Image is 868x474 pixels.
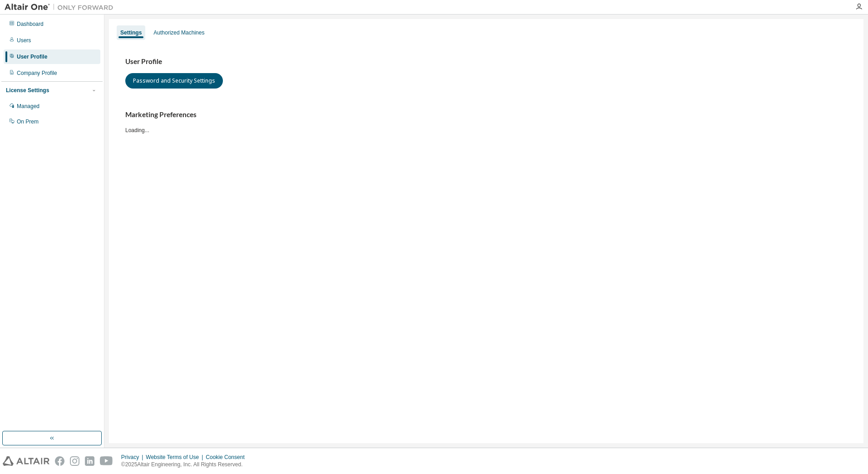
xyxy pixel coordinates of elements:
[17,37,31,44] div: Users
[146,454,206,461] div: Website Terms of Use
[121,454,146,461] div: Privacy
[17,118,39,125] div: On Prem
[85,456,94,466] img: linkedin.svg
[5,3,118,12] img: Altair One
[3,456,49,466] img: altair_logo.svg
[121,461,250,469] p: © 2025 Altair Engineering, Inc. All Rights Reserved.
[17,20,44,28] div: Dashboard
[55,456,64,466] img: facebook.svg
[125,73,223,89] button: Password and Security Settings
[153,29,204,36] div: Authorized Machines
[100,456,113,466] img: youtube.svg
[70,456,79,466] img: instagram.svg
[125,110,847,119] h3: Marketing Preferences
[206,454,250,461] div: Cookie Consent
[6,87,49,94] div: License Settings
[17,103,39,110] div: Managed
[125,57,847,66] h3: User Profile
[17,53,47,60] div: User Profile
[120,29,142,36] div: Settings
[17,69,57,77] div: Company Profile
[125,110,847,133] div: Loading...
